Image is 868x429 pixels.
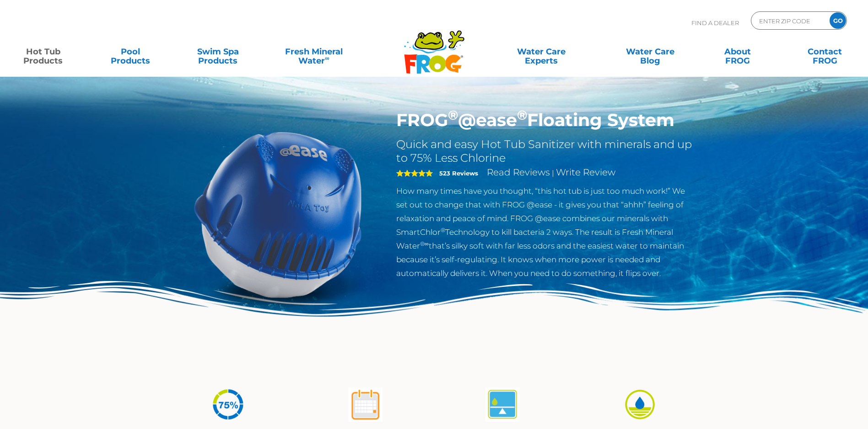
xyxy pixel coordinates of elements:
img: icon-atease-75percent-less [211,387,245,422]
a: Read Reviews [487,167,550,178]
sup: ® [448,107,458,123]
p: How many times have you thought, “this hot tub is just too much work!” We set out to change that ... [396,184,695,280]
img: hot-tub-product-atease-system.png [173,110,383,319]
span: | [552,169,554,177]
h2: Quick and easy Hot Tub Sanitizer with minerals and up to 75% Less Chlorine [396,138,695,165]
sup: ∞ [325,54,329,62]
h1: FROG @ease Floating System [396,110,695,131]
p: Find A Dealer [691,11,739,34]
img: atease-icon-self-regulates [485,387,520,422]
a: Water CareBlog [616,42,684,61]
img: icon-atease-easy-on [623,387,657,422]
a: AboutFROG [703,42,771,61]
img: Frog Products Logo [399,18,469,74]
a: Swim SpaProducts [184,42,252,61]
span: 5 [396,169,433,177]
a: Hot TubProducts [9,42,77,61]
a: PoolProducts [97,42,165,61]
a: Water CareExperts [486,42,597,61]
a: Fresh MineralWater∞ [271,42,356,61]
strong: 523 Reviews [439,169,478,177]
sup: ®∞ [420,240,429,247]
a: ContactFROG [791,42,859,61]
sup: ® [517,107,527,123]
a: Write Review [556,167,615,178]
input: GO [830,12,846,29]
sup: ® [441,227,445,233]
img: atease-icon-shock-once [348,387,383,422]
